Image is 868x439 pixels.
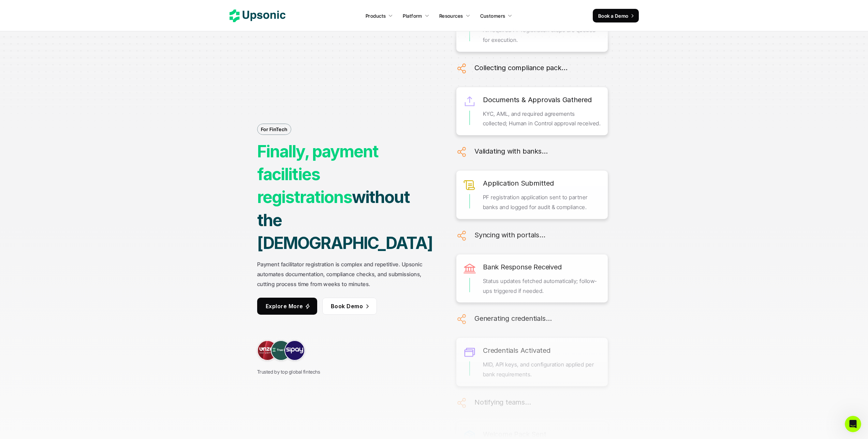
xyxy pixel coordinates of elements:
h6: Generating credentials… [474,313,551,324]
a: Products [362,10,397,22]
h6: Bank Response Received [483,261,562,273]
a: Explore More [257,298,317,315]
h6: Application Submitted [483,177,554,189]
p: Trusted by top global fintechs [257,367,320,376]
strong: without the [DEMOGRAPHIC_DATA] [257,187,432,253]
a: Book Demo [322,298,377,315]
p: KYC, AML, and required agreements collected; Human in Control approval received. [483,109,601,129]
h6: Notifying teams… [474,396,531,408]
p: Explore More [266,301,303,311]
p: MID, API keys, and configuration applied per bank requirements. [483,360,601,379]
iframe: Intercom live chat [845,416,861,432]
p: PF registration application sent to partner banks and logged for audit & compliance. [483,192,601,212]
p: For FinTech [261,126,288,133]
p: Platform [403,12,422,19]
p: Status updates fetched automatically; follow-ups triggered if needed. [483,276,601,296]
p: Customers [480,12,505,19]
p: Book a Demo [598,12,629,19]
h6: Validating with banks… [474,145,548,157]
h6: Credentials Activated [483,345,550,356]
strong: Finally, payment facilities registrations [257,141,381,207]
h6: Collecting compliance pack… [474,62,568,74]
p: Products [366,12,386,19]
p: All required PF registration steps are queued for execution. [483,25,601,45]
p: Resources [439,12,463,19]
h6: Syncing with portals… [474,229,545,241]
strong: Payment facilitator registration is complex and repetitive. Upsonic automates documentation, comp... [257,261,424,287]
p: Book Demo [330,301,363,311]
h6: Documents & Approvals Gathered [483,94,592,106]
